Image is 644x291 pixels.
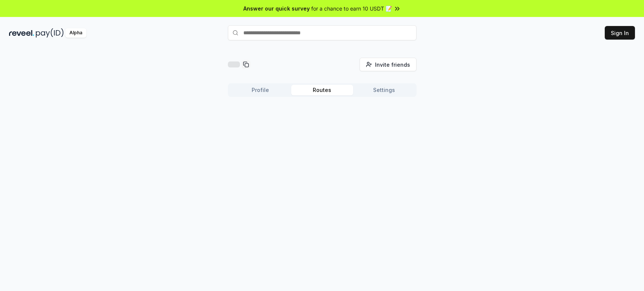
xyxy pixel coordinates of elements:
button: Sign In [605,26,635,40]
span: for a chance to earn 10 USDT 📝 [311,5,392,12]
button: Profile [229,85,291,95]
button: Settings [353,85,415,95]
span: Invite friends [375,61,410,69]
button: Routes [291,85,353,95]
img: pay_id [36,28,64,38]
div: Alpha [65,28,86,38]
img: reveel_dark [9,28,34,38]
span: Answer our quick survey [243,5,310,12]
button: Invite friends [360,58,417,71]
